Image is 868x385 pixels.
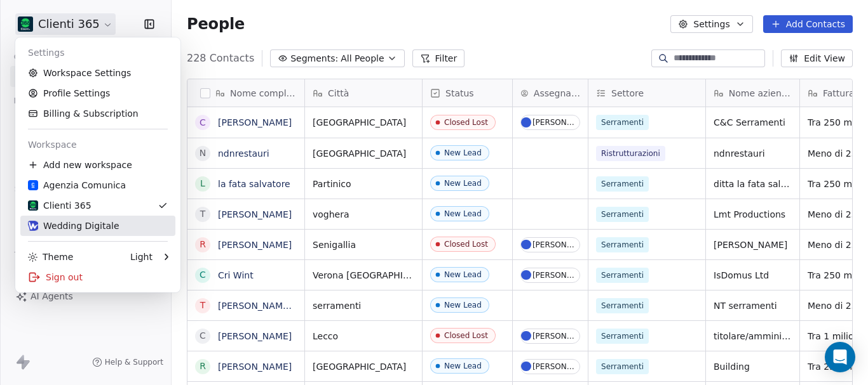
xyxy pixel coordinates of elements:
[28,199,92,212] div: Clienti 365
[20,134,175,155] div: Workspace
[20,83,175,103] a: Profile Settings
[20,103,175,124] a: Billing & Subscription
[28,221,38,231] img: WD-pittogramma.png
[28,180,38,190] img: agenzia-comunica-profilo-FB.png
[20,267,175,287] div: Sign out
[20,63,175,83] a: Workspace Settings
[130,251,153,263] div: Light
[20,155,175,175] div: Add new workspace
[28,219,119,232] div: Wedding Digitale
[28,200,38,211] img: clienti365-logo-quadrato-negativo.png
[28,179,126,192] div: Agenzia Comunica
[20,42,175,63] div: Settings
[28,251,73,263] div: Theme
